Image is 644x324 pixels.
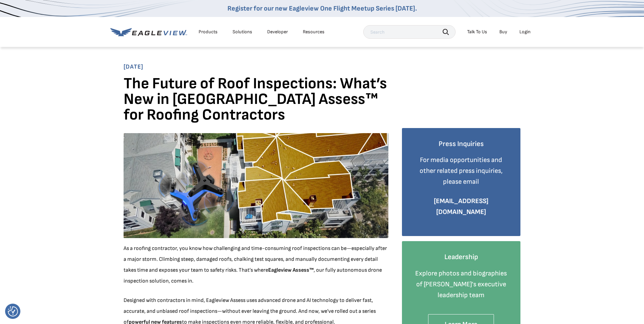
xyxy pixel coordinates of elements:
h4: Leadership [412,251,511,263]
div: Login [519,29,531,35]
p: Explore photos and biographies of [PERSON_NAME]’s executive leadership team [412,268,511,301]
div: Talk To Us [467,29,487,35]
h1: The Future of Roof Inspections: What’s New in [GEOGRAPHIC_DATA] Assess™ for Roofing Contractors [124,76,388,128]
strong: Eagleview Assess™ [268,267,314,273]
div: Solutions [233,29,252,35]
a: Buy [499,29,507,35]
p: For media opportunities and other related press inquiries, please email [412,155,511,187]
img: Revisit consent button [8,306,18,317]
div: Products [199,29,218,35]
button: Consent Preferences [8,306,18,317]
a: Register for our new Eagleview One Flight Meetup Series [DATE]. [227,4,417,13]
p: As a roofing contractor, you know how challenging and time-consuming roof inspections can be—espe... [124,243,388,287]
a: [EMAIL_ADDRESS][DOMAIN_NAME] [434,197,489,216]
div: Resources [303,29,325,35]
a: Developer [267,29,288,35]
h4: Press Inquiries [412,138,511,150]
span: [DATE] [124,63,521,71]
input: Search [363,25,456,39]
